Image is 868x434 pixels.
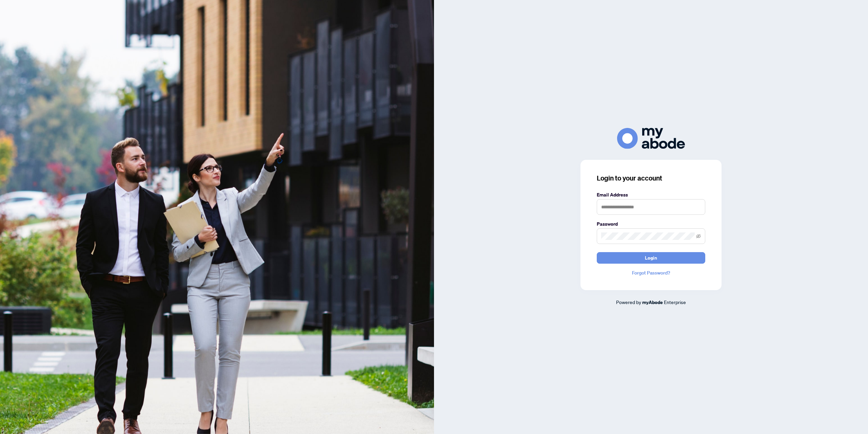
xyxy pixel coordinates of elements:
[617,128,685,149] img: ma-logo
[664,299,686,305] span: Enterprise
[642,299,663,306] a: myAbode
[597,269,705,277] a: Forgot Password?
[597,220,705,228] label: Password
[597,173,705,183] h3: Login to your account
[597,252,705,264] button: Login
[645,252,657,263] span: Login
[597,191,705,199] label: Email Address
[616,299,641,305] span: Powered by
[696,234,701,239] span: eye-invisible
